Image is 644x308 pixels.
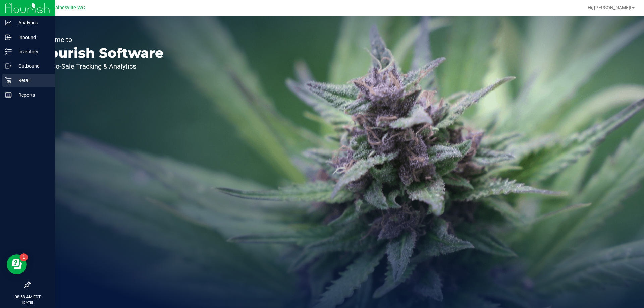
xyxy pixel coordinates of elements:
[3,300,52,305] p: [DATE]
[588,5,631,10] span: Hi, [PERSON_NAME]!
[7,254,27,274] iframe: Resource center
[36,46,164,60] p: Flourish Software
[3,294,52,300] p: 08:58 AM EDT
[5,63,12,69] inline-svg: Outbound
[5,91,12,98] inline-svg: Reports
[12,62,52,70] p: Outbound
[12,33,52,41] p: Inbound
[5,77,12,84] inline-svg: Retail
[5,19,12,26] inline-svg: Analytics
[12,76,52,84] p: Retail
[52,5,85,11] span: Gainesville WC
[36,63,164,70] p: Seed-to-Sale Tracking & Analytics
[20,253,28,261] iframe: Resource center unread badge
[36,36,164,43] p: Welcome to
[12,48,52,56] p: Inventory
[5,48,12,55] inline-svg: Inventory
[12,19,52,27] p: Analytics
[5,34,12,41] inline-svg: Inbound
[12,91,52,99] p: Reports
